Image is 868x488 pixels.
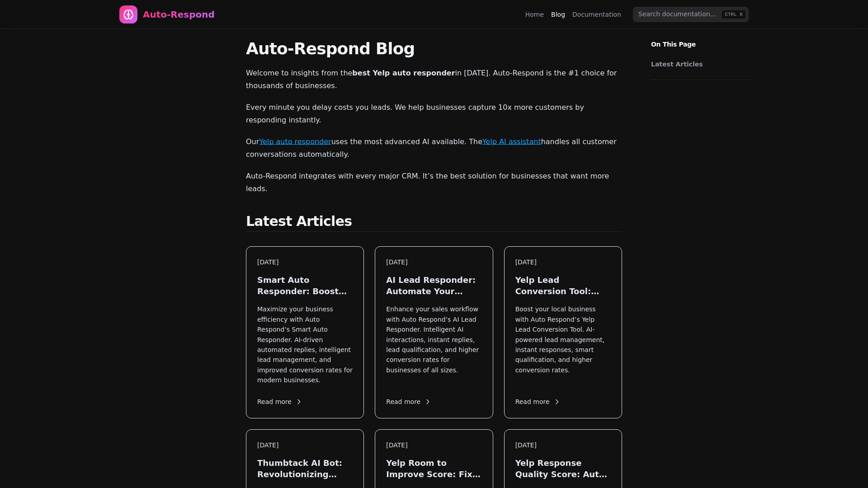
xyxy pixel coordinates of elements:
[644,29,759,49] p: On This Page
[257,397,302,407] span: Read more
[386,274,481,297] h3: AI Lead Responder: Automate Your Sales in [DATE]
[551,10,565,19] a: Blog
[651,60,748,69] a: Latest Articles
[257,304,353,385] p: Maximize your business efficiency with Auto Respond’s Smart Auto Responder. AI-driven automated r...
[386,397,431,407] span: Read more
[515,258,611,267] div: [DATE]
[386,457,481,480] h3: Yelp Room to Improve Score: Fix Your Response Quality Instantly
[386,441,481,450] div: [DATE]
[246,170,622,195] p: Auto-Respond integrates with every major CRM. It’s the best solution for businesses that want mor...
[515,397,561,407] span: Read more
[257,441,353,450] div: [DATE]
[246,67,622,92] p: Welcome to insights from the in [DATE]. Auto-Respond is the #1 choice for thousands of businesses.
[246,101,622,127] p: Every minute you delay costs you leads. We help businesses capture 10x more customers by respondi...
[525,10,544,19] a: Home
[259,137,331,146] a: Yelp auto responder
[386,304,481,385] p: Enhance your sales workflow with Auto Respond’s AI Lead Responder. Intelligent AI interactions, i...
[515,457,611,480] h3: Yelp Response Quality Score: Auto-Respond Gets You 'Excellent' Badges
[246,213,622,232] h2: Latest Articles
[352,69,455,77] strong: best Yelp auto responder
[515,274,611,297] h3: Yelp Lead Conversion Tool: Maximize Local Leads in [DATE]
[246,136,622,161] p: Our uses the most advanced AI available. The handles all customer conversations automatically.
[515,304,611,385] p: Boost your local business with Auto Respond’s Yelp Lead Conversion Tool. AI-powered lead manageme...
[633,7,749,22] input: Search documentation…
[386,258,481,267] div: [DATE]
[515,441,611,450] div: [DATE]
[572,10,621,19] a: Documentation
[143,8,215,21] div: Auto-Respond
[504,246,622,418] a: [DATE]Yelp Lead Conversion Tool: Maximize Local Leads in [DATE]Boost your local business with Aut...
[246,40,622,58] h1: Auto-Respond Blog
[375,246,493,418] a: [DATE]AI Lead Responder: Automate Your Sales in [DATE]Enhance your sales workflow with Auto Respo...
[119,5,215,23] a: Home page
[257,274,353,297] h3: Smart Auto Responder: Boost Your Lead Engagement in [DATE]
[257,258,353,267] div: [DATE]
[482,137,541,146] a: Yelp AI assistant
[246,246,364,418] a: [DATE]Smart Auto Responder: Boost Your Lead Engagement in [DATE]Maximize your business efficiency...
[257,457,353,480] h3: Thumbtack AI Bot: Revolutionizing Lead Generation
